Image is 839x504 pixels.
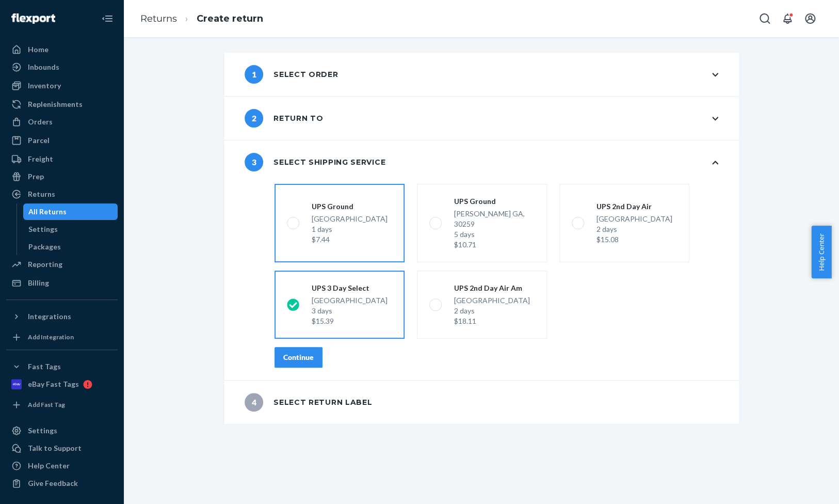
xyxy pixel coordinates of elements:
div: $15.39 [312,316,388,326]
div: $7.44 [312,234,388,245]
span: 3 [245,153,263,171]
div: Return to [245,109,323,128]
div: Inventory [28,81,61,91]
div: Orders [28,117,53,127]
div: Continue [283,352,314,363]
div: Select shipping service [245,153,385,171]
div: All Returns [28,207,67,217]
div: [GEOGRAPHIC_DATA] [596,214,672,245]
button: Open account menu [800,8,820,29]
div: Fast Tags [28,361,61,372]
div: $10.71 [454,240,535,250]
div: Replenishments [28,99,83,109]
div: 5 days [454,229,535,240]
a: Packages [23,239,118,255]
a: Add Integration [6,329,118,345]
div: Prep [28,171,44,182]
button: Open notifications [777,8,798,29]
div: Reporting [28,259,62,270]
div: Parcel [28,135,50,146]
div: Settings [28,426,57,436]
div: Freight [28,154,53,164]
button: Open Search Box [754,8,775,29]
div: $15.08 [596,234,672,245]
div: Select return label [245,393,372,412]
button: Help Center [811,226,831,278]
div: UPS Ground [454,196,535,207]
a: Billing [6,275,118,291]
div: Settings [28,224,58,234]
a: Talk to Support [6,440,118,456]
div: UPS Ground [312,201,388,212]
a: Settings [6,422,118,439]
a: Settings [23,221,118,238]
div: [GEOGRAPHIC_DATA] [312,295,388,326]
button: Give Feedback [6,475,118,492]
a: Returns [6,186,118,202]
div: $18.11 [454,316,530,326]
div: UPS 2nd Day Air Am [454,283,530,293]
a: Prep [6,168,118,185]
button: Integrations [6,308,118,325]
div: 3 days [312,306,388,316]
a: Help Center [6,458,118,474]
div: Returns [28,189,55,199]
div: Add Integration [28,333,74,341]
a: Create return [197,13,263,24]
div: Home [28,44,49,55]
div: Integrations [28,311,71,322]
span: 4 [245,393,263,412]
div: [GEOGRAPHIC_DATA] [312,214,388,245]
a: Add Fast Tag [6,397,118,413]
div: Inbounds [28,62,59,72]
div: Select order [245,65,338,84]
ol: breadcrumbs [132,4,271,34]
div: Packages [28,242,61,252]
span: 2 [245,109,263,128]
div: 2 days [454,306,530,316]
div: 2 days [596,224,672,234]
a: All Returns [23,203,118,220]
a: Inventory [6,77,118,94]
a: Home [6,41,118,58]
div: UPS 2nd Day Air [596,201,672,212]
div: 1 days [312,224,388,234]
a: Freight [6,151,118,167]
div: Help Center [28,461,70,471]
div: [PERSON_NAME] GA, 30259 [454,209,535,250]
span: 1 [245,65,263,84]
div: Billing [28,278,49,288]
a: Reporting [6,256,118,273]
div: UPS 3 Day Select [312,283,388,293]
button: Close Navigation [97,8,118,29]
a: Inbounds [6,59,118,75]
div: Talk to Support [28,443,82,453]
a: eBay Fast Tags [6,376,118,392]
img: Flexport logo [11,13,55,24]
div: eBay Fast Tags [28,379,79,389]
a: Replenishments [6,96,118,113]
button: Fast Tags [6,358,118,375]
div: [GEOGRAPHIC_DATA] [454,295,530,326]
button: Continue [275,347,322,368]
a: Orders [6,114,118,130]
div: Give Feedback [28,478,78,489]
div: Add Fast Tag [28,400,65,409]
a: Parcel [6,132,118,149]
a: Returns [140,13,177,24]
